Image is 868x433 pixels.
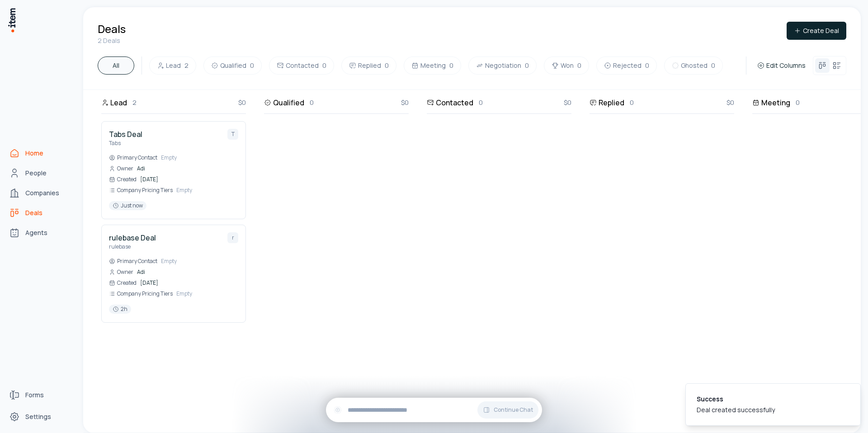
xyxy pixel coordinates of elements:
[711,61,715,70] span: 0
[140,279,238,287] span: [DATE]
[599,97,624,108] h3: Replied
[98,36,126,45] p: 2 Deals
[132,98,137,108] p: 2
[401,98,409,108] span: $0
[227,232,238,243] div: r
[25,228,47,237] span: Agents
[326,398,542,422] div: Continue Chat
[544,56,589,75] button: Won0
[203,56,262,75] button: Qualified0
[98,56,134,75] button: All
[109,268,133,276] div: Owner
[761,97,790,108] h3: Meeting
[564,98,571,108] span: $0
[184,61,189,70] span: 2
[5,164,74,182] a: People
[754,59,809,72] button: Edit Columns
[25,412,51,421] span: Settings
[494,406,533,414] span: Continue Chat
[269,56,334,75] button: Contacted0
[310,98,314,108] p: 0
[25,391,44,400] span: Forms
[25,169,47,178] span: People
[5,184,74,202] a: Companies
[250,61,254,70] span: 0
[109,290,173,297] div: Company Pricing Tiers
[110,97,127,108] h3: Lead
[525,61,529,70] span: 0
[137,165,238,172] span: Adi
[25,149,43,158] span: Home
[109,279,137,287] div: Created
[109,154,157,161] div: Primary Contact
[273,97,304,108] h3: Qualified
[238,98,246,108] span: $0
[98,22,126,36] h1: Deals
[436,97,473,108] h3: Contacted
[109,187,173,194] div: Company Pricing Tiers
[5,408,74,426] a: Settings
[385,61,389,70] span: 0
[645,61,649,70] span: 0
[109,140,142,147] p: Tabs
[697,395,775,404] div: Success
[577,61,581,70] span: 0
[25,208,42,217] span: Deals
[109,232,156,243] h4: rulebase Deal
[7,7,16,33] img: Item Brain Logo
[137,268,238,276] span: Adi
[109,243,156,250] p: rulebase
[726,98,734,108] span: $0
[176,187,238,194] span: Empty
[766,61,806,70] span: Edit Columns
[477,401,538,419] button: Continue Chat
[109,176,137,183] div: Created
[25,188,59,198] span: Companies
[5,204,74,222] a: Deals
[161,154,238,161] span: Empty
[227,129,238,140] div: T
[109,165,133,172] div: Owner
[404,56,461,75] button: Meeting0
[5,224,74,242] a: Agents
[697,405,775,414] div: Deal created successfully
[630,98,634,108] p: 0
[322,61,326,70] span: 0
[109,305,131,315] button: 2h
[664,56,723,75] button: Ghosted0
[161,258,238,265] span: Empty
[449,61,453,70] span: 0
[109,305,131,314] span: 2h
[176,290,238,297] span: Empty
[101,121,246,219] div: Tabs DealTabsTPrimary ContactEmptyOwnerAdiCreated[DATE]Company Pricing TiersEmptyJust now
[341,56,396,75] button: Replied0
[5,144,74,162] a: Home
[479,98,483,108] p: 0
[140,176,238,183] span: [DATE]
[109,201,146,210] span: Just now
[109,129,238,212] a: Tabs DealTabsTPrimary ContactEmptyOwnerAdiCreated[DATE]Company Pricing TiersEmptyJust now
[109,258,157,265] div: Primary Contact
[468,56,537,75] button: Negotiation0
[109,129,142,140] h4: Tabs Deal
[596,56,657,75] button: Rejected0
[796,98,800,108] p: 0
[109,232,238,315] a: rulebase DealrulebaserPrimary ContactEmptyOwnerAdiCreated[DATE]Company Pricing TiersEmpty2h
[5,386,74,404] a: Forms
[787,22,846,40] button: Create Deal
[101,225,246,323] div: rulebase DealrulebaserPrimary ContactEmptyOwnerAdiCreated[DATE]Company Pricing TiersEmpty2h
[109,201,146,212] button: Just now
[149,56,196,75] button: Lead2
